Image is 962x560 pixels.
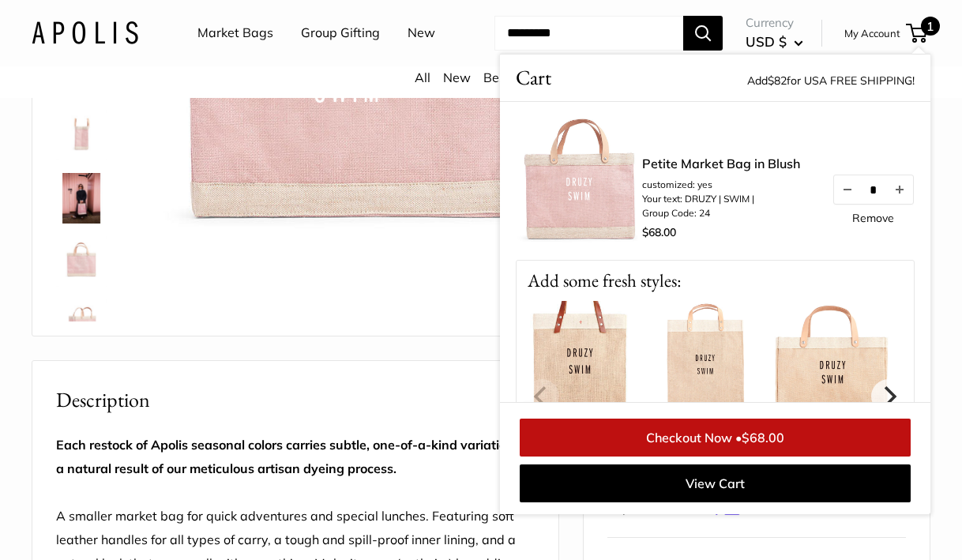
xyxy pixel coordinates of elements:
[516,118,642,244] img: description_Our first ever Blush Collection
[746,29,803,54] button: USD $
[53,233,110,290] a: description_Seal of authenticity printed on the backside of every bag.
[53,107,110,163] a: Petite Market Bag in Blush
[746,33,787,50] span: USD $
[844,24,900,43] a: My Account
[516,62,551,93] span: Cart
[683,16,723,51] button: Search
[301,21,380,45] a: Group Gifting
[768,73,787,88] span: $82
[520,419,911,457] a: Checkout Now •$68.00
[642,225,676,239] span: $68.00
[483,70,548,85] a: Bestsellers
[56,385,535,415] h2: Description
[642,178,800,192] li: customized: yes
[494,16,683,51] input: Search...
[871,379,906,414] button: Next
[642,154,800,173] a: Petite Market Bag in Blush
[861,182,886,196] input: Quantity
[443,70,471,85] a: New
[56,173,107,224] img: description_Effortless style wherever you go
[32,21,138,44] img: Apolis
[742,430,784,445] span: $68.00
[53,296,110,353] a: Petite Market Bag in Blush
[415,70,430,85] a: All
[53,170,110,227] a: description_Effortless style wherever you go
[834,175,861,204] button: Decrease quantity by 1
[520,464,911,502] a: View Cart
[747,73,915,88] span: Add for USA FREE SHIPPING!
[197,21,273,45] a: Market Bags
[852,212,894,224] a: Remove
[886,175,913,204] button: Increase quantity by 1
[56,299,107,350] img: Petite Market Bag in Blush
[408,21,435,45] a: New
[517,261,914,301] p: Add some fresh styles:
[642,192,800,206] li: Your text: DRUZY | SWIM |
[56,437,533,476] strong: Each restock of Apolis seasonal colors carries subtle, one-of-a-kind variations—a natural result ...
[746,12,803,34] span: Currency
[56,236,107,287] img: description_Seal of authenticity printed on the backside of every bag.
[921,17,940,36] span: 1
[908,24,927,43] a: 1
[642,206,800,220] li: Group Code: 24
[56,110,107,160] img: Petite Market Bag in Blush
